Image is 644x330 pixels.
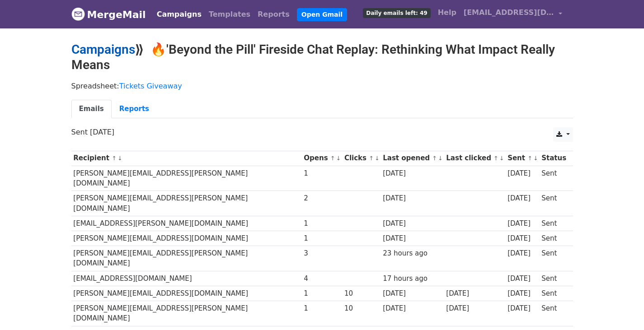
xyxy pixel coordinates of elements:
a: Reports [112,100,157,118]
div: [DATE] [508,233,537,244]
div: [DATE] [383,193,442,204]
div: [DATE] [446,288,503,299]
td: Sent [539,191,568,216]
a: ↓ [533,155,538,162]
th: Opens [302,151,343,166]
div: [DATE] [508,248,537,259]
td: [PERSON_NAME][EMAIL_ADDRESS][PERSON_NAME][DOMAIN_NAME] [71,301,302,326]
td: [PERSON_NAME][EMAIL_ADDRESS][PERSON_NAME][DOMAIN_NAME] [71,166,302,191]
div: 23 hours ago [383,248,442,259]
a: Emails [71,100,112,118]
td: Sent [539,271,568,286]
td: [PERSON_NAME][EMAIL_ADDRESS][PERSON_NAME][DOMAIN_NAME] [71,246,302,271]
td: [EMAIL_ADDRESS][DOMAIN_NAME] [71,271,302,286]
th: Last clicked [444,151,506,166]
div: [DATE] [508,218,537,229]
img: MergeMail logo [71,7,85,21]
td: [PERSON_NAME][EMAIL_ADDRESS][PERSON_NAME][DOMAIN_NAME] [71,191,302,216]
a: ↑ [369,155,374,162]
div: 10 [344,288,379,299]
a: ↑ [432,155,437,162]
a: ↓ [336,155,341,162]
td: Sent [539,286,568,301]
th: Clicks [342,151,381,166]
a: ↓ [375,155,380,162]
div: 4 [304,274,340,284]
div: 1 [304,218,340,229]
h2: ⟫ 🔥'Beyond the Pill' Fireside Chat Replay: Rethinking What Impact Really Means [71,42,573,72]
a: ↓ [438,155,443,162]
div: [DATE] [508,288,537,299]
a: ↓ [118,155,122,162]
a: Reports [254,5,293,23]
td: Sent [539,246,568,271]
span: [EMAIL_ADDRESS][DOMAIN_NAME] [464,7,554,18]
div: [DATE] [508,303,537,314]
td: [PERSON_NAME][EMAIL_ADDRESS][DOMAIN_NAME] [71,231,302,246]
td: Sent [539,166,568,191]
div: 1 [304,168,340,179]
a: Help [434,4,460,22]
div: 1 [304,233,340,244]
a: Daily emails left: 49 [359,4,434,22]
th: Last opened [381,151,444,166]
div: [DATE] [383,233,442,244]
div: [DATE] [383,218,442,229]
span: Daily emails left: 49 [363,8,430,18]
a: ↑ [527,155,532,162]
div: 10 [344,303,379,314]
div: [DATE] [508,193,537,204]
div: [DATE] [383,168,442,179]
div: [DATE] [446,303,503,314]
a: ↑ [494,155,498,162]
a: ↑ [330,155,335,162]
th: Sent [505,151,539,166]
a: Open Gmail [297,8,347,21]
td: [PERSON_NAME][EMAIL_ADDRESS][DOMAIN_NAME] [71,286,302,301]
div: 1 [304,288,340,299]
div: 1 [304,303,340,314]
th: Recipient [71,151,302,166]
a: ↑ [112,155,117,162]
div: [DATE] [383,288,442,299]
a: Tickets Giveaway [119,82,182,90]
p: Sent [DATE] [71,127,573,137]
iframe: Chat Widget [599,287,644,330]
a: Templates [205,5,254,23]
td: [EMAIL_ADDRESS][PERSON_NAME][DOMAIN_NAME] [71,216,302,231]
div: 17 hours ago [383,274,442,284]
a: Campaigns [71,42,135,57]
td: Sent [539,231,568,246]
div: [DATE] [383,303,442,314]
div: [DATE] [508,274,537,284]
p: Spreadsheet: [71,81,573,91]
a: ↓ [499,155,504,162]
th: Status [539,151,568,166]
div: [DATE] [508,168,537,179]
a: [EMAIL_ADDRESS][DOMAIN_NAME] [460,4,566,25]
a: MergeMail [71,5,146,24]
a: Campaigns [153,5,205,23]
div: 2 [304,193,340,204]
div: 3 [304,248,340,259]
td: Sent [539,301,568,326]
td: Sent [539,216,568,231]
